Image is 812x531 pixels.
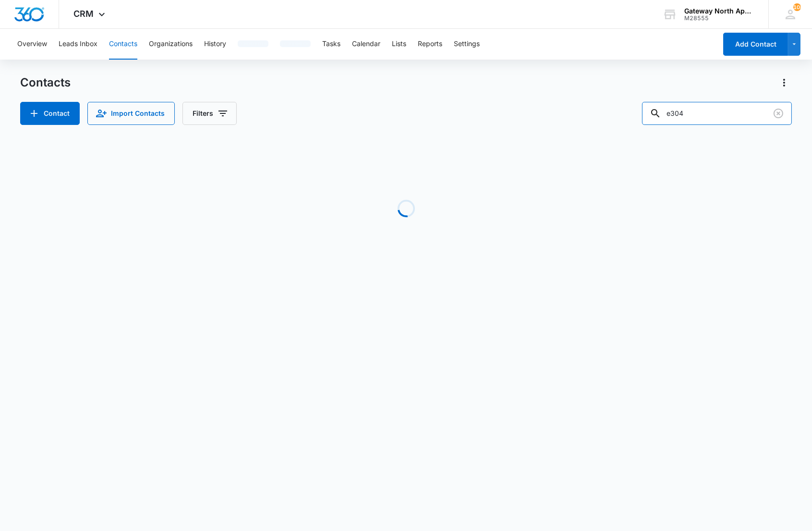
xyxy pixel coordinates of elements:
div: account name [684,7,754,15]
button: Tasks [322,29,340,60]
button: Calendar [352,29,380,60]
button: Actions [776,75,792,90]
div: notifications count [793,3,801,11]
button: Import Contacts [87,102,175,125]
button: Overview [17,29,47,60]
button: Filters [182,102,237,125]
span: 108 [793,3,801,11]
h1: Contacts [20,75,71,90]
button: Reports [418,29,442,60]
button: Organizations [149,29,193,60]
button: Settings [454,29,480,60]
button: Add Contact [20,102,80,125]
span: CRM [73,9,94,19]
button: History [204,29,226,60]
button: Add Contact [723,33,788,56]
input: Search Contacts [642,102,792,125]
div: account id [684,15,754,22]
button: Clear [771,106,786,121]
button: Lists [392,29,406,60]
button: Leads Inbox [59,29,97,60]
button: Contacts [109,29,137,60]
